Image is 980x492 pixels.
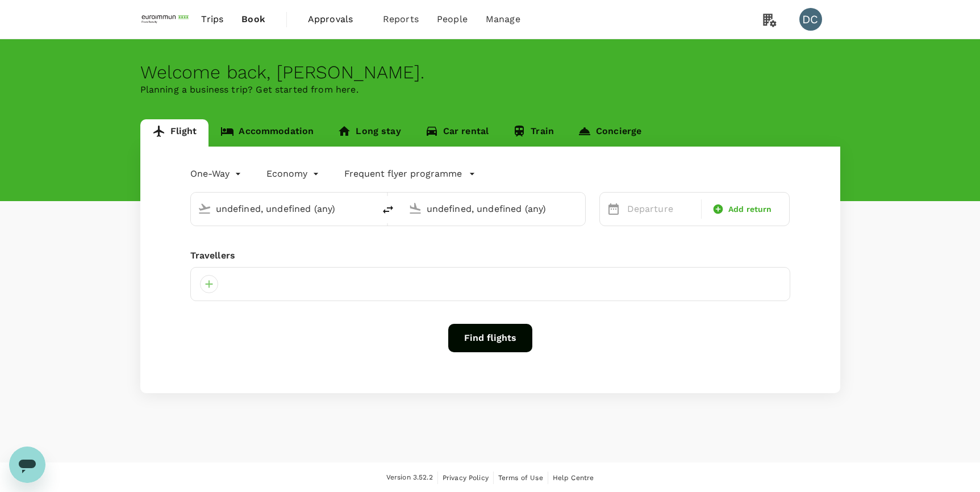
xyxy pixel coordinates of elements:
a: Long stay [326,119,412,147]
p: Planning a business trip? Get started from here. [140,83,840,97]
a: Car rental [413,119,501,147]
span: Privacy Policy [443,474,489,482]
a: Privacy Policy [443,472,489,484]
input: Depart from [216,200,351,218]
span: People [437,12,468,26]
span: Version 3.52.2 [386,472,433,483]
img: EUROIMMUN (South East Asia) Pte. Ltd. [140,7,193,32]
div: One-Way [190,165,244,183]
input: Going to [427,200,561,218]
span: Terms of Use [498,474,543,482]
a: Train [501,119,566,147]
span: Reports [383,12,419,26]
div: DC [799,8,822,31]
span: Add return [728,203,772,215]
iframe: Button to launch messaging window [9,447,45,483]
a: Help Centre [553,472,594,484]
div: Economy [266,165,322,183]
button: Frequent flyer programme [344,167,476,181]
span: Book [241,12,265,26]
a: Flight [140,119,209,147]
a: Concierge [566,119,653,147]
span: Trips [201,12,223,26]
span: Manage [486,12,520,26]
span: Approvals [308,12,365,26]
div: Welcome back , [PERSON_NAME] . [140,62,840,83]
button: Open [366,207,369,210]
a: Terms of Use [498,472,543,484]
button: Open [577,207,579,210]
span: Help Centre [553,474,594,482]
div: Travellers [190,249,790,262]
p: Frequent flyer programme [344,167,462,181]
button: delete [374,196,402,223]
button: Find flights [448,324,532,352]
a: Accommodation [208,119,326,147]
p: Departure [627,202,694,216]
